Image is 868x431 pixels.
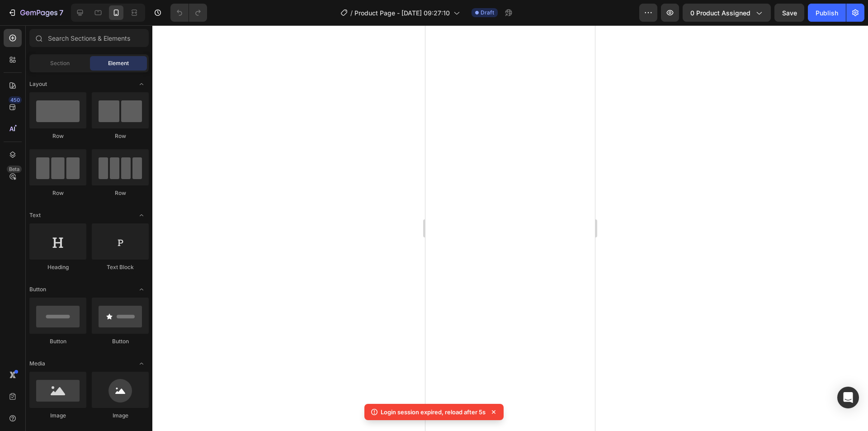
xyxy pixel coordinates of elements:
[134,282,149,297] span: Toggle open
[29,132,86,140] div: Row
[92,412,149,420] div: Image
[134,208,149,223] span: Toggle open
[92,189,149,197] div: Row
[481,9,494,17] span: Draft
[7,166,22,173] div: Beta
[134,356,149,371] span: Toggle open
[381,407,486,417] p: Login session expired, reload after 5s
[29,360,45,368] span: Media
[4,4,67,22] button: 7
[354,8,450,18] span: Product Page - [DATE] 09:27:10
[808,4,846,22] button: Publish
[29,189,86,197] div: Row
[108,59,129,67] span: Element
[29,263,86,271] div: Heading
[690,8,750,18] span: 0 product assigned
[29,80,47,88] span: Layout
[29,412,86,420] div: Image
[29,337,86,346] div: Button
[350,8,353,18] span: /
[29,285,46,294] span: Button
[134,77,149,91] span: Toggle open
[170,4,207,22] div: Undo/Redo
[837,387,859,408] div: Open Intercom Messenger
[92,263,149,271] div: Text Block
[816,8,838,18] div: Publish
[29,29,149,47] input: Search Sections & Elements
[29,211,41,219] span: Text
[782,9,797,17] span: Save
[774,4,804,22] button: Save
[683,4,771,22] button: 0 product assigned
[9,96,22,104] div: 450
[92,337,149,346] div: Button
[59,7,63,18] p: 7
[50,59,70,67] span: Section
[92,132,149,140] div: Row
[425,25,595,431] iframe: Design area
